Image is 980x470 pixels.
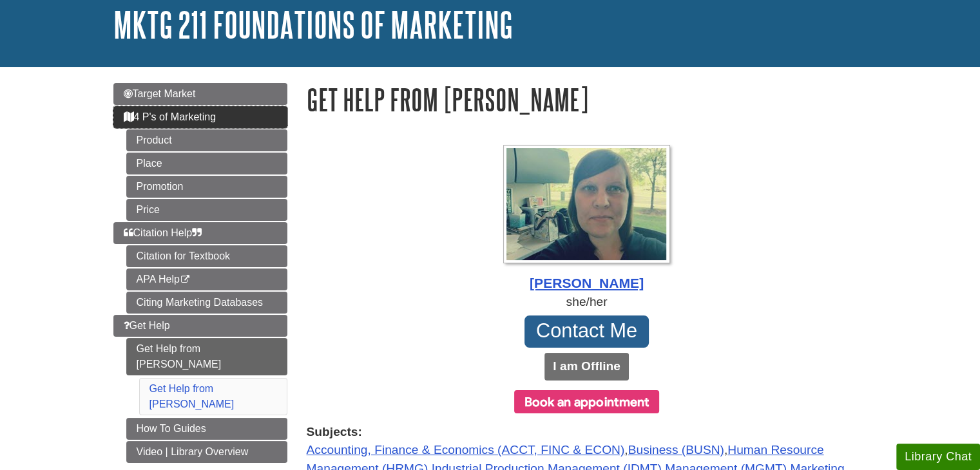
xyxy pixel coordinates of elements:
[126,441,287,463] a: Video | Library Overview
[126,338,287,375] a: Get Help from [PERSON_NAME]
[180,276,191,284] i: This link opens in a new window
[628,443,724,456] a: Business (BUSN)
[113,106,287,128] a: 4 P's of Marketing
[126,245,287,267] a: Citation for Textbook
[503,145,670,263] img: Profile Photo
[514,390,660,413] button: Book an appointment
[896,444,980,470] button: Library Chat
[124,227,202,238] span: Citation Help
[113,315,287,337] a: Get Help
[124,111,216,122] span: 4 P's of Marketing
[113,83,287,463] div: Guide Page Menu
[307,423,867,442] strong: Subjects:
[126,176,287,198] a: Promotion
[307,293,867,312] div: she/her
[544,353,628,381] button: I am Offline
[113,222,287,244] a: Citation Help
[126,268,287,290] a: APA Help
[553,359,620,373] b: I am Offline
[126,292,287,314] a: Citing Marketing Databases
[126,129,287,151] a: Product
[149,383,235,409] a: Get Help from [PERSON_NAME]
[524,315,649,348] a: Contact Me
[307,83,867,116] h1: Get Help from [PERSON_NAME]
[126,153,287,174] a: Place
[124,320,170,331] span: Get Help
[124,88,196,99] span: Target Market
[126,418,287,440] a: How To Guides
[126,199,287,221] a: Price
[307,145,867,294] a: Profile Photo [PERSON_NAME]
[307,273,867,294] div: [PERSON_NAME]
[307,443,625,456] a: Accounting, Finance & Economics (ACCT, FINC & ECON)
[113,5,513,44] a: MKTG 211 Foundations of Marketing
[113,83,287,105] a: Target Market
